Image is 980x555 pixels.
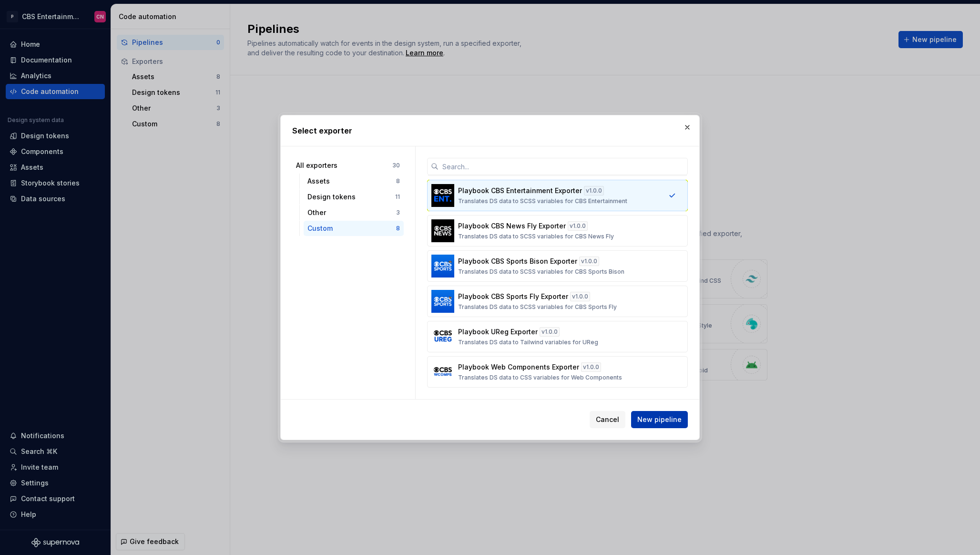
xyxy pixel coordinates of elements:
button: Playbook UReg Exporterv1.0.0Translates DS data to Tailwind variables for UReg [427,321,688,352]
div: v 1.0.0 [581,362,601,372]
div: v 1.0.0 [570,292,590,301]
button: Playbook CBS Sports Bison Exporterv1.0.0Translates DS data to SCSS variables for CBS Sports Bison [427,250,688,282]
p: Translates DS data to CSS variables for Web Components [458,374,622,381]
div: 8 [396,177,400,185]
p: Playbook UReg Exporter [458,327,538,337]
div: Other [307,208,396,217]
button: Custom8 [304,221,404,236]
div: 11 [395,193,400,201]
span: Cancel [596,415,619,424]
p: Translates DS data to SCSS variables for CBS Entertainment [458,197,627,205]
button: New pipeline [631,411,688,428]
p: Translates DS data to SCSS variables for CBS Sports Bison [458,268,624,276]
div: All exporters [296,161,392,170]
p: Playbook CBS Sports Bison Exporter [458,257,577,266]
button: Assets8 [304,174,404,189]
button: Playbook CBS Sports Fly Exporterv1.0.0Translates DS data to SCSS variables for CBS Sports Fly [427,286,688,317]
input: Search... [439,158,688,175]
button: Design tokens11 [304,189,404,205]
button: Playbook Web Components Exporterv1.0.0Translates DS data to CSS variables for Web Components [427,356,688,388]
div: v 1.0.0 [579,257,599,266]
p: Translates DS data to Tailwind variables for UReg [458,339,598,346]
p: Playbook CBS Entertainment Exporter [458,186,582,195]
button: Other3 [304,205,404,220]
button: Playbook CBS News Fly Exporterv1.0.0Translates DS data to SCSS variables for CBS News Fly [427,215,688,247]
button: All exporters30 [292,158,404,173]
button: Playbook CBS Entertainment Exporterv1.0.0Translates DS data to SCSS variables for CBS Entertainment [427,180,688,211]
p: Translates DS data to SCSS variables for CBS Sports Fly [458,303,617,311]
div: Assets [307,176,396,186]
button: Cancel [590,411,625,428]
p: Playbook Web Components Exporter [458,362,579,372]
div: Custom [307,224,396,233]
div: v 1.0.0 [540,327,560,337]
div: v 1.0.0 [568,221,588,231]
div: 30 [392,162,400,169]
h2: Select exporter [292,125,688,136]
p: Playbook CBS Sports Fly Exporter [458,292,568,301]
div: 3 [396,209,400,216]
p: Playbook CBS News Fly Exporter [458,221,566,231]
span: New pipeline [637,415,682,424]
div: Design tokens [307,192,395,202]
div: 8 [396,225,400,232]
div: v 1.0.0 [584,186,604,195]
p: Translates DS data to SCSS variables for CBS News Fly [458,233,614,240]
